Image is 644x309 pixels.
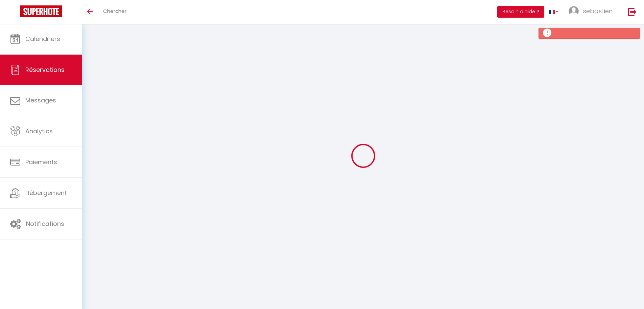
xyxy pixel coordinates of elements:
[20,5,62,17] img: Super Booking
[25,189,67,197] span: Hébergement
[628,7,637,16] img: logout
[26,219,64,228] span: Notifications
[583,7,613,15] span: sebastien
[25,96,56,104] span: Messages
[569,6,579,16] img: ...
[25,65,65,74] span: Réservations
[25,158,57,166] span: Paiements
[103,7,126,15] span: Chercher
[25,127,53,135] span: Analytics
[25,35,60,43] span: Calendriers
[497,6,544,18] button: Besoin d'aide ?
